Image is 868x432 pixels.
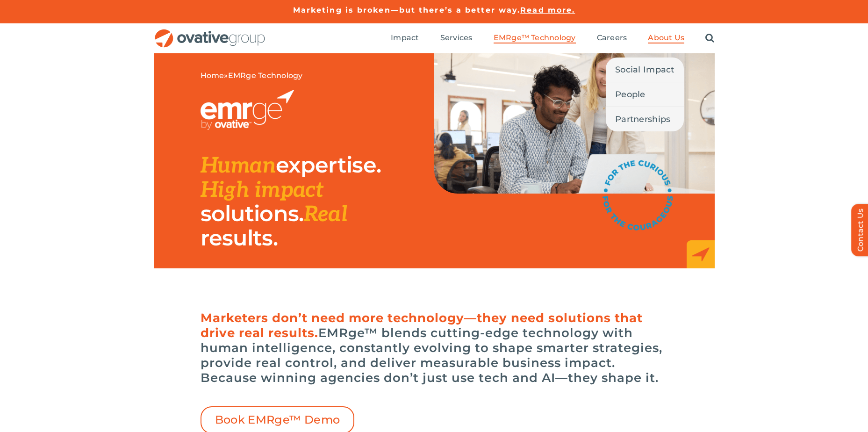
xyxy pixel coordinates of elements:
[201,71,224,80] a: Home
[440,33,473,43] a: Services
[201,153,276,179] span: Human
[648,33,684,43] span: About Us
[440,33,473,43] span: Services
[606,107,684,131] a: Partnerships
[520,6,575,14] a: Read more.
[201,200,304,227] span: solutions.
[215,413,340,427] span: Book EMRge™ Demo
[494,33,576,43] a: EMRge™ Technology
[201,310,668,385] h6: EMRge™ blends cutting-edge technology with human intelligence, constantly evolving to shape smart...
[228,71,303,80] span: EMRge Technology
[201,224,278,251] span: results.
[606,58,684,82] a: Social Impact
[687,240,715,268] img: EMRge_HomePage_Elements_Arrow Box
[391,33,419,43] span: Impact
[615,113,670,126] span: Partnerships
[391,33,419,43] a: Impact
[648,33,684,43] a: About Us
[276,151,381,178] span: expertise.
[201,177,323,203] span: High impact
[304,202,347,228] span: Real
[494,33,576,43] span: EMRge™ Technology
[705,33,714,43] a: Search
[606,82,684,107] a: People
[201,90,294,130] img: EMRGE_RGB_wht
[597,33,627,43] a: Careers
[615,88,646,101] span: People
[434,53,715,194] img: EMRge Landing Page Header Image
[293,6,521,14] a: Marketing is broken—but there’s a better way.
[201,310,643,340] span: Marketers don’t need more technology—they need solutions that drive real results.
[154,28,266,37] a: OG_Full_horizontal_RGB
[597,33,627,43] span: Careers
[201,71,303,80] span: »
[391,23,714,53] nav: Menu
[615,63,674,76] span: Social Impact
